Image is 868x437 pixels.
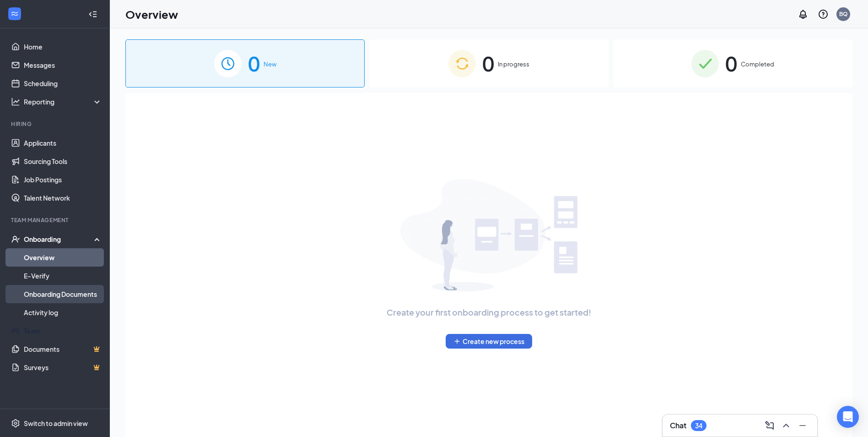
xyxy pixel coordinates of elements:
span: 0 [725,48,737,79]
button: PlusCreate new process [446,334,532,349]
a: SurveysCrown [24,358,102,377]
div: Team Management [11,216,100,224]
svg: ComposeMessage [764,420,775,431]
a: Job Postings [24,170,102,189]
h1: Overview [125,6,178,22]
a: Onboarding Documents [24,285,102,303]
div: Hiring [11,120,100,128]
svg: QuestionInfo [818,9,829,20]
a: Home [24,38,102,56]
h3: Chat [670,421,686,431]
a: DocumentsCrown [24,340,102,358]
div: Switch to admin view [24,419,88,428]
svg: Plus [453,338,461,345]
svg: Settings [11,419,20,428]
a: Messages [24,56,102,74]
button: ComposeMessage [762,418,777,433]
div: 34 [695,422,702,430]
svg: Collapse [88,10,97,19]
div: Open Intercom Messenger [837,406,859,428]
a: Team [24,322,102,340]
svg: Analysis [11,97,20,106]
div: Onboarding [24,235,94,244]
svg: ChevronUp [781,420,792,431]
button: Minimize [795,418,810,433]
span: Completed [741,60,774,69]
svg: Notifications [798,9,809,20]
a: Applicants [24,134,102,152]
svg: WorkstreamLogo [10,9,19,18]
a: Scheduling [24,74,102,93]
button: ChevronUp [779,418,793,433]
span: New [264,60,276,69]
span: 0 [482,48,494,79]
div: Reporting [24,97,102,106]
span: Create your first onboarding process to get started! [387,306,591,319]
div: BQ [839,10,848,18]
a: Sourcing Tools [24,152,102,170]
span: 0 [248,48,260,79]
svg: UserCheck [11,235,20,244]
a: E-Verify [24,267,102,285]
a: Overview [24,248,102,267]
a: Activity log [24,303,102,322]
a: Talent Network [24,189,102,207]
span: In progress [498,60,529,69]
svg: Minimize [797,420,808,431]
